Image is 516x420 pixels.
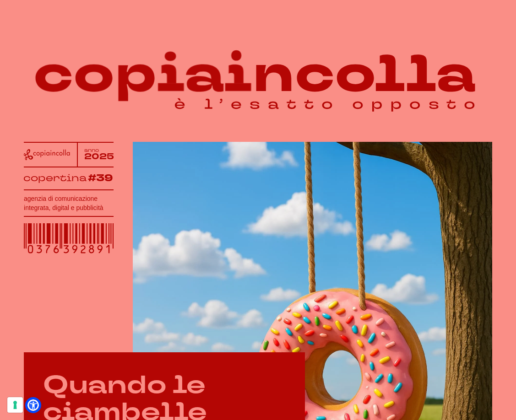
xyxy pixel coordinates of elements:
tspan: copertina [23,172,87,184]
button: Le tue preferenze relative al consenso per le tecnologie di tracciamento [7,397,23,413]
tspan: 2025 [84,151,114,162]
a: Open Accessibility Menu [27,399,39,411]
tspan: anno [84,147,99,153]
h1: agenzia di comunicazione integrata, digital e pubblicità [24,194,114,212]
tspan: #39 [88,172,113,185]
